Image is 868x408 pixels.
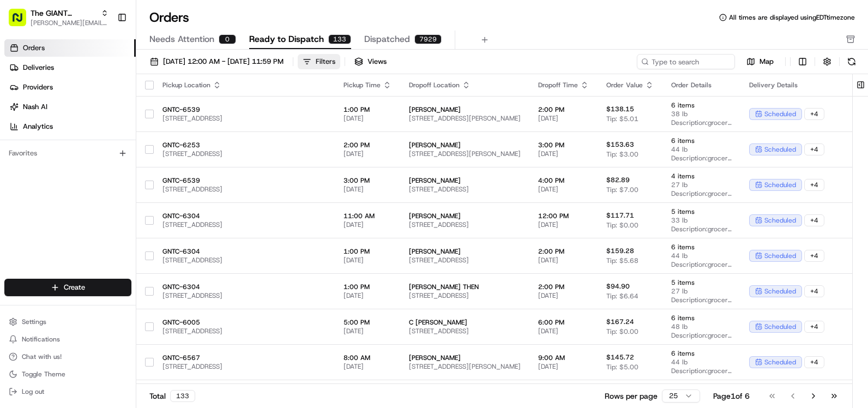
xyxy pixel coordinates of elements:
span: 44 lb [671,251,732,260]
div: + 4 [804,179,824,191]
span: [PERSON_NAME] [409,247,521,256]
span: 2:00 PM [538,283,589,291]
span: GNTC-6539 [162,105,326,114]
div: + 4 [804,356,824,368]
span: 6 items [671,101,732,110]
a: 📗Knowledge Base [7,154,88,173]
span: Tip: $5.00 [606,363,638,371]
span: [DATE] [343,149,391,158]
span: scheduled [764,216,796,225]
span: $117.71 [606,211,634,220]
span: scheduled [764,110,796,118]
span: Description: grocery bags [671,225,732,233]
span: 6:00 PM [538,318,589,327]
span: Needs Attention [149,33,214,46]
span: 4:00 PM [538,176,589,185]
span: [DATE] [343,327,391,335]
button: Filters [298,54,340,69]
span: API Documentation [103,158,175,169]
span: [DATE] [343,256,391,265]
span: 48 lb [671,322,732,331]
span: 6 items [671,314,732,322]
span: [STREET_ADDRESS] [162,362,326,371]
a: 💻API Documentation [88,154,179,173]
span: scheduled [764,145,796,154]
span: [STREET_ADDRESS][PERSON_NAME] [409,149,521,158]
span: 44 lb [671,145,732,154]
span: 33 lb [671,216,732,225]
span: [STREET_ADDRESS] [409,327,521,335]
span: Deliveries [23,63,54,73]
div: + 4 [804,250,824,262]
span: Pylon [108,185,132,193]
div: 133 [170,390,195,402]
div: + 4 [804,108,824,120]
span: [PERSON_NAME] [409,353,521,362]
div: + 4 [804,143,824,155]
span: GNTC-6005 [162,318,326,327]
span: [DATE] [538,362,589,371]
button: Log out [4,384,131,399]
span: Settings [22,317,46,326]
span: Description: grocery bags [671,331,732,340]
span: [STREET_ADDRESS] [162,149,326,158]
span: [DATE] [538,256,589,265]
span: [DATE] [343,185,391,194]
span: 11:00 AM [343,212,391,220]
input: Clear [28,70,180,82]
div: 💻 [92,159,101,168]
span: [DATE] [538,327,589,335]
span: [PERSON_NAME][EMAIL_ADDRESS][PERSON_NAME][DOMAIN_NAME] [31,19,108,27]
div: Filters [316,57,335,67]
div: 0 [219,34,236,44]
span: [DATE] [538,185,589,194]
span: Tip: $5.01 [606,115,638,123]
span: Description: grocery bags [671,118,732,127]
button: Chat with us! [4,349,131,364]
span: Tip: $7.00 [606,185,638,194]
span: [PERSON_NAME] [409,176,521,185]
p: Rows per page [605,391,658,401]
input: Type to search [637,54,735,69]
button: The GIANT Company[PERSON_NAME][EMAIL_ADDRESS][PERSON_NAME][DOMAIN_NAME] [4,4,113,31]
span: 6 items [671,349,732,358]
span: Description: grocery bags [671,296,732,304]
span: [PERSON_NAME] [409,212,521,220]
span: [PERSON_NAME] THEN [409,283,521,291]
span: Dispatched [364,33,410,46]
span: [DATE] [343,220,391,229]
button: [DATE] 12:00 AM - [DATE] 11:59 PM [145,54,288,69]
span: scheduled [764,181,796,189]
div: Order Details [671,81,732,89]
span: Description: grocery bags [671,189,732,198]
div: 📗 [11,159,20,168]
span: 3:00 PM [343,176,391,185]
a: Powered byPylon [77,184,132,193]
span: Views [367,57,387,67]
span: Knowledge Base [22,158,83,169]
span: 5 items [671,278,732,287]
button: Start new chat [185,107,198,121]
span: Tip: $0.00 [606,221,638,230]
a: Deliveries [4,59,136,76]
span: [STREET_ADDRESS] [409,256,521,265]
span: 6 items [671,136,732,145]
span: [STREET_ADDRESS] [162,114,326,123]
div: Dropoff Time [538,81,589,89]
span: The GIANT Company [31,8,97,19]
span: $94.90 [606,282,630,291]
span: $138.15 [606,105,634,113]
img: Nash [11,11,33,33]
span: [DATE] [343,291,391,300]
span: [STREET_ADDRESS] [409,220,521,229]
div: 133 [328,34,351,44]
button: Settings [4,314,131,329]
span: [STREET_ADDRESS] [162,220,326,229]
a: Orders [4,39,136,57]
span: [PERSON_NAME] [409,105,521,114]
span: Orders [23,43,45,53]
span: Create [64,283,85,292]
div: 7929 [414,34,442,44]
span: 2:00 PM [538,247,589,256]
span: [STREET_ADDRESS][PERSON_NAME] [409,114,521,123]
